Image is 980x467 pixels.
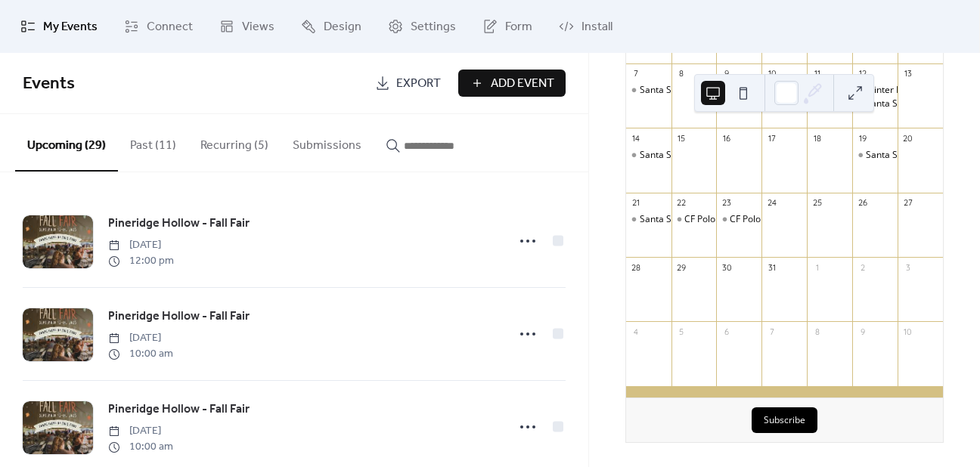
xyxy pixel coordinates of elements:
div: 9 [721,68,732,79]
div: 22 [676,197,687,209]
span: My Events [43,18,98,36]
div: 6 [721,326,732,337]
div: 7 [631,68,642,79]
span: Events [23,67,75,101]
span: 10:00 am [108,346,173,362]
span: Views [242,18,274,36]
div: 12 [857,68,868,79]
div: 2 [857,261,868,273]
div: 7 [766,326,777,337]
div: 1 [811,261,823,273]
span: Connect [147,18,193,36]
span: Install [581,18,612,36]
div: 26 [857,197,868,209]
div: Santa Shops Local [852,97,898,110]
div: Santa Shops Local [626,84,671,97]
span: Export [396,75,441,93]
div: 20 [902,132,913,144]
button: Upcoming (29) [15,114,118,172]
span: Form [505,18,532,36]
button: Recurring (5) [188,114,281,170]
button: Past (11) [118,114,188,170]
div: 4 [631,326,642,337]
div: 29 [676,261,687,273]
div: 11 [811,68,823,79]
div: 17 [766,132,777,144]
span: 10:00 am [108,439,173,455]
span: [DATE] [108,423,173,439]
div: Santa Shops Local [640,213,716,226]
div: Santa Shops Local [626,213,671,226]
div: CF Polo Park - Christmas Pop Up [730,213,865,226]
a: My Events [9,6,109,47]
a: Form [471,6,544,47]
a: Settings [377,6,467,47]
div: 24 [766,197,777,209]
div: 19 [857,132,868,144]
span: 12:00 pm [108,253,174,269]
div: 18 [811,132,823,144]
span: Add Event [491,75,554,93]
div: Winter Market at St. Boniface Hospital. [852,84,898,97]
div: 30 [721,261,732,273]
a: Pineridge Hollow - Fall Fair [108,307,250,326]
span: Pineridge Hollow - Fall Fair [108,401,250,419]
div: CF Polo Park - Christmas Pop Up [716,213,761,226]
div: Santa Shops Local [852,149,898,162]
div: 27 [902,197,913,209]
div: Santa Shops Local [640,84,716,97]
div: Santa Shops Local [626,149,671,162]
div: 8 [811,326,823,337]
div: 14 [631,132,642,144]
span: Settings [411,18,456,36]
a: Design [290,6,373,47]
div: 13 [902,68,913,79]
div: 10 [766,68,777,79]
a: Pineridge Hollow - Fall Fair [108,214,250,233]
a: Install [547,6,624,47]
a: Views [208,6,286,47]
div: 9 [857,326,868,337]
div: 10 [902,326,913,337]
div: 16 [721,132,732,144]
div: 21 [631,197,642,209]
div: 3 [902,261,913,273]
div: 23 [721,197,732,209]
span: [DATE] [108,330,173,346]
div: Santa Shops Local [866,149,942,162]
a: Pineridge Hollow - Fall Fair [108,400,250,419]
div: 28 [631,261,642,273]
span: Pineridge Hollow - Fall Fair [108,215,250,233]
div: Santa Shops Local [640,149,716,162]
span: Pineridge Hollow - Fall Fair [108,308,250,326]
div: CF Polo Park - Christmas Pop Up [671,213,717,226]
button: Submissions [281,114,374,170]
button: Subscribe [752,407,817,433]
div: 31 [766,261,777,273]
div: CF Polo Park - Christmas Pop Up [684,213,820,226]
span: Design [324,18,361,36]
a: Connect [113,6,204,47]
span: [DATE] [108,237,174,253]
div: 15 [676,132,687,144]
div: 25 [811,197,823,209]
div: 5 [676,326,687,337]
button: Add Event [458,70,566,97]
div: 8 [676,68,687,79]
a: Export [364,70,452,97]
